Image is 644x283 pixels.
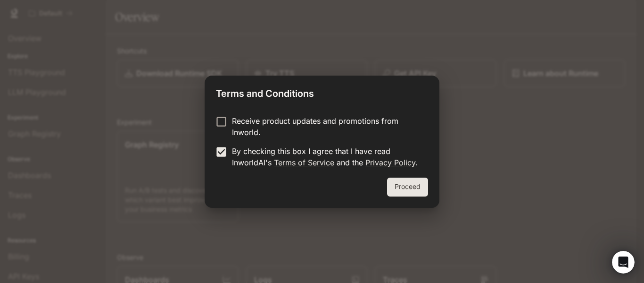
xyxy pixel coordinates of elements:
[365,158,415,167] a: Privacy Policy
[387,178,428,197] button: Proceed
[205,76,439,108] h2: Terms and Conditions
[232,115,421,138] p: Receive product updates and promotions from Inworld.
[232,146,421,168] p: By checking this box I agree that I have read InworldAI's and the .
[612,251,635,274] iframe: Intercom live chat
[274,158,334,167] a: Terms of Service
